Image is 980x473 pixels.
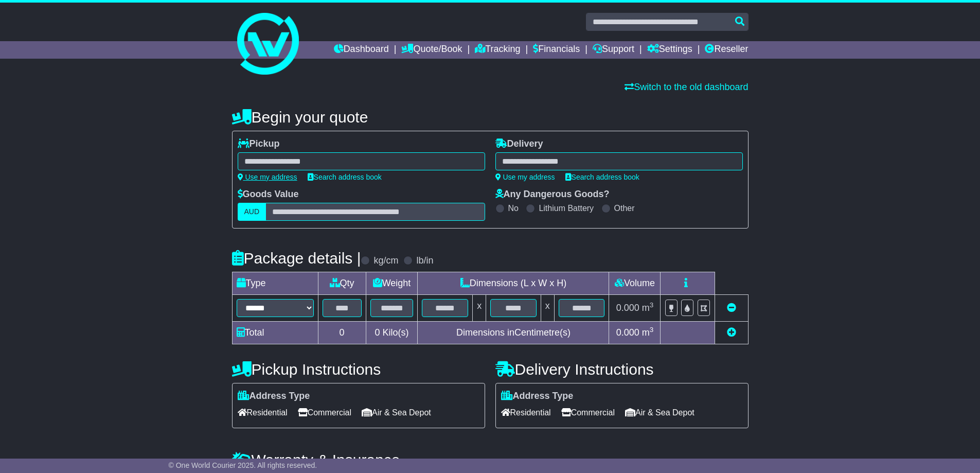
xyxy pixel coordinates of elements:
[642,327,654,338] span: m
[495,189,610,200] label: Any Dangerous Goods?
[650,326,654,334] sup: 3
[416,255,433,267] label: lb/in
[375,327,380,338] span: 0
[318,322,366,344] td: 0
[473,295,486,322] td: x
[727,327,736,338] a: Add new item
[508,203,519,213] label: No
[727,303,736,313] a: Remove this item
[539,203,594,213] label: Lithium Battery
[232,322,318,344] td: Total
[593,41,634,59] a: Support
[475,41,520,59] a: Tracking
[232,361,485,378] h4: Pickup Instructions
[501,405,551,421] span: Residential
[495,361,749,378] h4: Delivery Instructions
[418,272,609,295] td: Dimensions (L x W x H)
[609,272,661,295] td: Volume
[232,250,361,267] h4: Package details |
[650,301,654,309] sup: 3
[232,272,318,295] td: Type
[238,203,266,221] label: AUD
[366,322,418,344] td: Kilo(s)
[541,295,554,322] td: x
[373,255,398,267] label: kg/cm
[238,189,299,200] label: Goods Value
[238,405,288,421] span: Residential
[318,272,366,295] td: Qty
[401,41,462,59] a: Quote/Book
[614,203,635,213] label: Other
[495,138,543,150] label: Delivery
[647,41,692,59] a: Settings
[238,173,297,181] a: Use my address
[642,303,654,313] span: m
[616,327,639,338] span: 0.000
[565,173,639,181] a: Search address book
[501,391,574,402] label: Address Type
[308,173,382,181] a: Search address book
[705,41,748,59] a: Reseller
[334,41,389,59] a: Dashboard
[238,138,280,150] label: Pickup
[495,173,555,181] a: Use my address
[625,405,694,421] span: Air & Sea Depot
[533,41,580,59] a: Financials
[418,322,609,344] td: Dimensions in Centimetre(s)
[561,405,615,421] span: Commercial
[616,303,639,313] span: 0.000
[232,451,749,468] h4: Warranty & Insurance
[169,461,317,469] span: © One World Courier 2025. All rights reserved.
[366,272,418,295] td: Weight
[362,405,431,421] span: Air & Sea Depot
[298,405,351,421] span: Commercial
[238,391,310,402] label: Address Type
[625,82,748,92] a: Switch to the old dashboard
[232,109,749,126] h4: Begin your quote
